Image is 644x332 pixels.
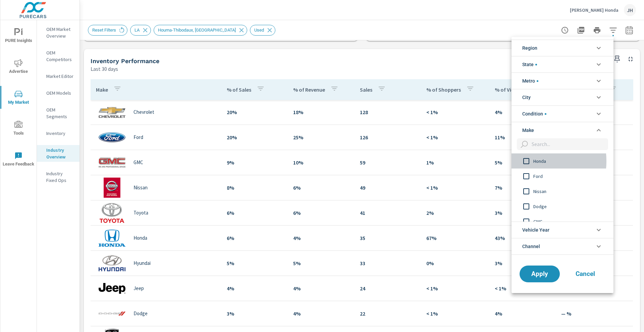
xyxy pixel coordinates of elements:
[529,138,608,150] input: Search...
[512,169,612,184] div: Ford
[522,56,537,73] span: State
[512,199,612,214] div: Dodge
[520,266,560,282] button: Apply
[512,214,612,229] div: GMC
[533,172,607,180] span: Ford
[522,122,534,138] span: Make
[512,37,613,257] ul: filter options
[522,222,549,238] span: Vehicle Year
[565,266,605,282] button: Cancel
[572,271,599,277] span: Cancel
[522,238,540,254] span: Channel
[533,157,607,165] span: Honda
[522,73,538,89] span: Metro
[526,271,553,277] span: Apply
[512,184,612,199] div: Nissan
[533,187,607,195] span: Nissan
[512,153,612,169] div: Honda
[533,202,607,210] span: Dodge
[522,89,531,105] span: City
[533,218,607,226] span: GMC
[522,106,546,122] span: Condition
[522,40,537,56] span: Region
